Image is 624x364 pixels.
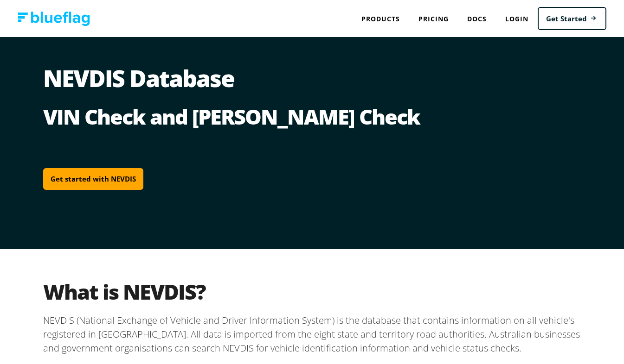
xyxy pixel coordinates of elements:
[43,314,581,355] p: NEVDIS (National Exchange of Vehicle and Driver Information System) is the database that contains...
[18,12,90,26] img: Blue Flag logo
[352,9,409,28] div: Products
[43,67,581,104] h1: NEVDIS Database
[43,168,143,190] a: Get started with NEVDIS
[496,9,538,28] a: Login to Blue Flag application
[409,9,458,28] a: Pricing
[458,9,496,28] a: Docs
[43,104,581,129] h2: VIN Check and [PERSON_NAME] Check
[43,279,581,304] h2: What is NEVDIS?
[538,7,606,31] a: Get Started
